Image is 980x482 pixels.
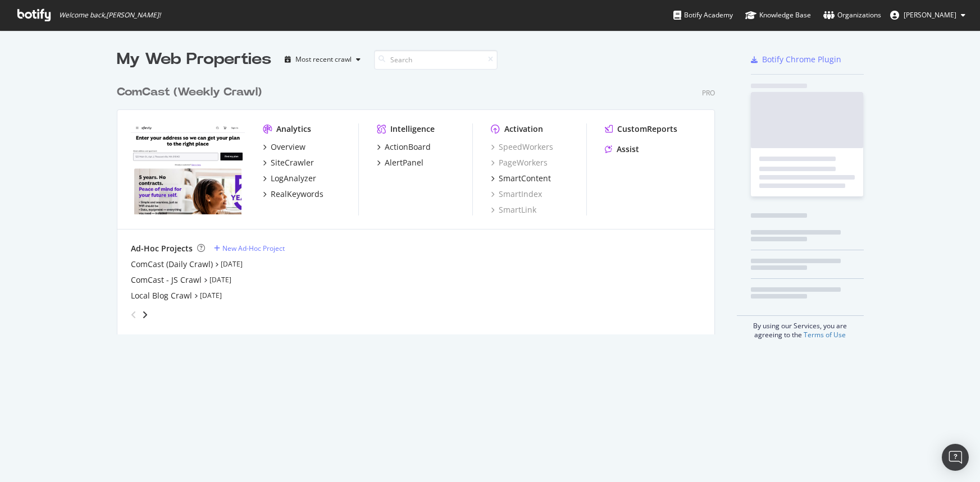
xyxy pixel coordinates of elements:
[263,141,306,153] a: Overview
[222,244,285,253] div: New Ad-Hoc Project
[762,54,841,65] div: Botify Chrome Plugin
[59,11,161,20] span: Welcome back, [PERSON_NAME] !
[377,141,431,153] a: ActionBoard
[504,123,543,135] div: Activation
[263,157,314,168] a: SiteCrawler
[617,144,639,155] div: Assist
[737,315,864,339] div: By using our Services, you are agreeing to the
[117,71,724,334] div: grid
[904,10,956,20] span: Ryan Blair
[881,6,974,24] button: [PERSON_NAME]
[499,173,551,184] div: SmartContent
[491,189,542,200] a: SmartIndex
[280,51,365,68] button: Most recent crawl
[200,291,222,300] a: [DATE]
[263,189,323,200] a: RealKeywords
[491,141,553,153] a: SpeedWorkers
[131,290,192,301] a: Local Blog Crawl
[209,275,231,284] a: [DATE]
[214,244,285,253] a: New Ad-Hoc Project
[131,243,193,254] div: Ad-Hoc Projects
[117,84,262,100] div: ComCast (Weekly Crawl)
[804,330,846,339] a: Terms of Use
[491,204,536,215] a: SmartLink
[295,56,352,63] div: Most recent crawl
[221,259,243,269] a: [DATE]
[942,444,969,471] div: Open Intercom Messenger
[141,309,149,320] div: angle-right
[271,173,316,184] div: LogAnalyzer
[126,306,141,324] div: angle-left
[374,50,498,70] input: Search
[617,123,677,135] div: CustomReports
[276,123,311,135] div: Analytics
[263,173,316,184] a: LogAnalyzer
[491,157,548,168] a: PageWorkers
[117,48,271,71] div: My Web Properties
[131,123,245,214] img: www.xfinity.com
[390,123,435,135] div: Intelligence
[605,144,639,155] a: Assist
[271,141,306,153] div: Overview
[751,54,841,65] a: Botify Chrome Plugin
[271,189,323,200] div: RealKeywords
[271,157,314,168] div: SiteCrawler
[605,123,677,135] a: CustomReports
[131,259,213,270] a: ComCast (Daily Crawl)
[385,141,431,153] div: ActionBoard
[673,10,733,21] div: Botify Academy
[117,84,266,100] a: ComCast (Weekly Crawl)
[745,10,811,21] div: Knowledge Base
[702,88,715,98] div: Pro
[823,10,881,21] div: Organizations
[377,157,423,168] a: AlertPanel
[385,157,423,168] div: AlertPanel
[131,274,202,286] a: ComCast - JS Crawl
[491,173,551,184] a: SmartContent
